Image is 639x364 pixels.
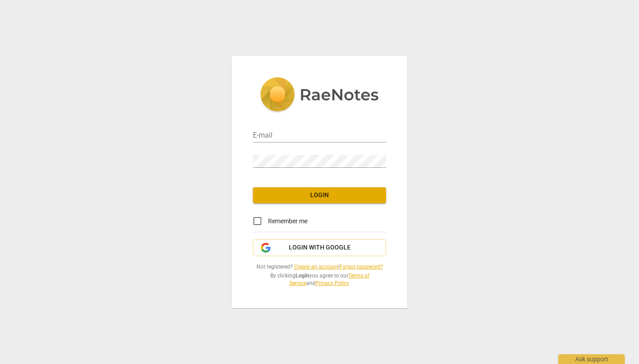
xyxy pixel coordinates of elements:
a: Create an account [294,264,338,270]
b: Login [296,273,309,279]
a: Terms of Service [289,273,369,286]
a: Forgot password? [339,264,383,270]
a: Privacy Policy [316,280,349,286]
button: Login [253,187,386,203]
img: 5ac2273c67554f335776073100b6d88f.svg [260,77,379,114]
span: Remember me [268,217,308,226]
button: Login with Google [253,239,386,256]
span: By clicking you agree to our and . [253,272,386,287]
span: Not registered? | [253,263,386,271]
span: Login [260,191,379,200]
div: Ask support [558,354,625,364]
span: Login with Google [289,243,351,252]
